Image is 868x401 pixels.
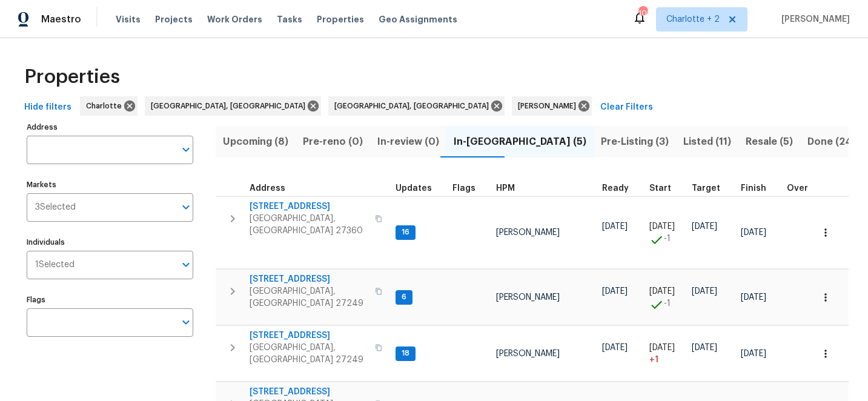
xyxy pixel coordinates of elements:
span: Done (243) [807,133,862,150]
span: Address [250,184,285,193]
span: Maestro [41,13,81,25]
button: Open [177,256,194,273]
span: Geo Assignments [379,13,457,25]
span: [GEOGRAPHIC_DATA], [GEOGRAPHIC_DATA] [151,100,310,112]
span: [PERSON_NAME] [496,350,560,358]
span: Target [692,184,720,193]
span: [DATE] [602,287,628,296]
span: Work Orders [207,13,262,25]
span: [PERSON_NAME] [777,13,850,25]
span: Start [649,184,671,193]
div: [PERSON_NAME] [512,96,592,116]
span: [DATE] [602,222,628,231]
div: [GEOGRAPHIC_DATA], [GEOGRAPHIC_DATA] [328,96,505,116]
td: Project started 1 days early [644,196,687,269]
span: [GEOGRAPHIC_DATA], [GEOGRAPHIC_DATA] [334,100,494,112]
span: [PERSON_NAME] [496,228,560,237]
span: 6 [397,292,411,302]
span: Upcoming (8) [223,133,288,150]
label: Address [27,124,193,131]
span: Charlotte + 2 [666,13,720,25]
div: Days past target finish date [787,184,829,193]
span: Listed (11) [683,133,731,150]
span: Tasks [277,15,302,24]
div: Target renovation project end date [692,184,731,193]
span: [GEOGRAPHIC_DATA], [GEOGRAPHIC_DATA] 27249 [250,342,368,366]
td: Project started 1 days late [644,326,687,382]
span: Flags [452,184,475,193]
span: Finish [741,184,766,193]
span: HPM [496,184,515,193]
button: Clear Filters [595,96,658,119]
div: Projected renovation finish date [741,184,777,193]
span: Updates [396,184,432,193]
span: [DATE] [649,222,675,231]
span: [STREET_ADDRESS] [250,273,368,285]
span: 3 Selected [35,202,76,213]
span: [STREET_ADDRESS] [250,386,368,398]
span: -1 [664,233,671,245]
span: Properties [24,71,120,83]
span: Pre-reno (0) [303,133,363,150]
span: Visits [116,13,141,25]
span: Pre-Listing (3) [601,133,669,150]
button: Open [177,314,194,331]
div: Charlotte [80,96,137,116]
span: 16 [397,227,414,237]
button: Open [177,199,194,216]
span: Charlotte [86,100,127,112]
span: In-[GEOGRAPHIC_DATA] (5) [454,133,586,150]
span: [DATE] [741,293,766,302]
span: [DATE] [649,287,675,296]
span: [DATE] [649,343,675,352]
span: [GEOGRAPHIC_DATA], [GEOGRAPHIC_DATA] 27360 [250,213,368,237]
span: [DATE] [741,350,766,358]
span: In-review (0) [377,133,439,150]
span: [PERSON_NAME] [518,100,581,112]
span: Properties [317,13,364,25]
span: + 1 [649,354,658,366]
span: -1 [664,297,671,310]
span: Overall [787,184,818,193]
span: 18 [397,348,414,359]
span: [DATE] [602,343,628,352]
div: [GEOGRAPHIC_DATA], [GEOGRAPHIC_DATA] [145,96,321,116]
div: Earliest renovation start date (first business day after COE or Checkout) [602,184,640,193]
div: 108 [638,7,647,19]
span: [PERSON_NAME] [496,293,560,302]
span: 1 Selected [35,260,75,270]
label: Flags [27,296,193,303]
button: Hide filters [19,96,76,119]
span: [STREET_ADDRESS] [250,200,368,213]
span: Ready [602,184,629,193]
span: [DATE] [692,287,717,296]
span: [DATE] [692,222,717,231]
span: Hide filters [24,100,71,115]
button: Open [177,141,194,158]
span: [DATE] [692,343,717,352]
div: Actual renovation start date [649,184,682,193]
span: Clear Filters [600,100,653,115]
span: [DATE] [741,228,766,237]
span: Projects [155,13,193,25]
span: [GEOGRAPHIC_DATA], [GEOGRAPHIC_DATA] 27249 [250,285,368,310]
label: Markets [27,181,193,188]
span: [STREET_ADDRESS] [250,330,368,342]
label: Individuals [27,239,193,246]
td: Project started 1 days early [644,270,687,325]
span: Resale (5) [746,133,793,150]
